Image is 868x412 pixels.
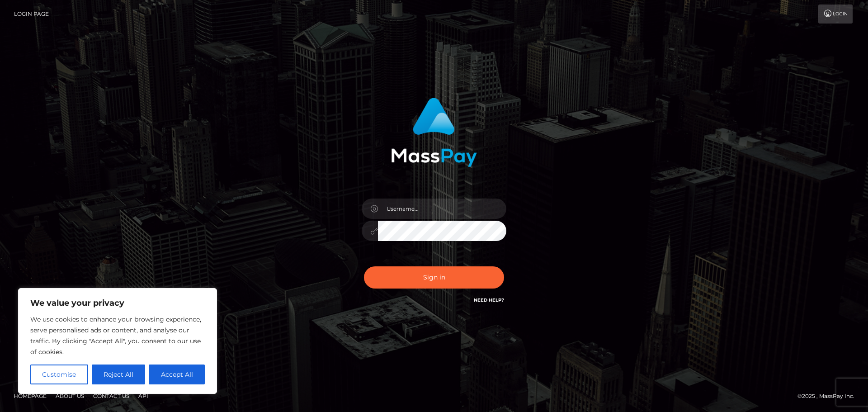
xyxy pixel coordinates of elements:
[474,297,504,303] a: Need Help?
[52,389,88,403] a: About Us
[90,389,133,403] a: Contact Us
[378,199,506,219] input: Username...
[364,266,504,289] button: Sign in
[30,365,88,384] button: Customise
[18,288,217,394] div: We value your privacy
[30,298,205,308] p: We value your privacy
[818,5,853,24] a: Login
[30,314,205,357] p: We use cookies to enhance your browsing experience, serve personalised ads or content, and analys...
[135,389,152,403] a: API
[797,391,861,401] div: © 2025 , MassPay Inc.
[391,98,477,167] img: MassPay Login
[14,5,49,24] a: Login Page
[149,365,205,384] button: Accept All
[92,365,146,384] button: Reject All
[10,389,50,403] a: Homepage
